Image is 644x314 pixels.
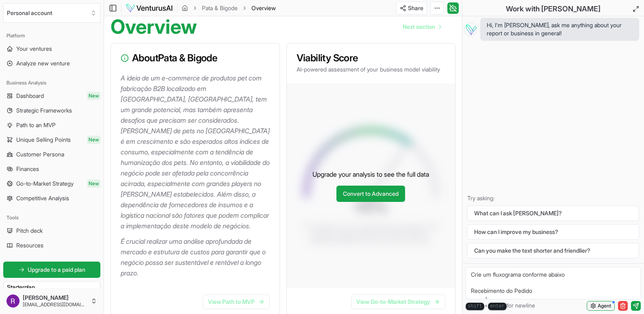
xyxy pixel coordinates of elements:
span: Dashboard [16,92,44,100]
span: Analyze new venture [16,59,70,67]
span: Competitive Analysis [16,194,69,202]
span: Your ventures [16,45,52,53]
p: Upgrade your analysis to see the full data [312,169,429,179]
span: [PERSON_NAME] [23,294,87,301]
span: Path to an MVP [16,121,56,129]
button: Select an organization [3,3,100,23]
h1: Overview [111,17,197,37]
a: Go-to-Market StrategyNew [3,177,100,190]
kbd: enter [488,303,507,310]
button: Can you make the text shorter and friendlier? [467,243,639,258]
h3: Viability Score [297,53,446,63]
nav: pagination [396,19,447,35]
h2: Work with [PERSON_NAME] [506,3,601,15]
span: Pitch deck [16,227,43,235]
a: Competitive Analysis [3,192,100,205]
span: Finances [16,165,39,173]
a: Unique Selling PointsNew [3,133,100,146]
a: Convert to Advanced [336,186,405,202]
p: É crucial realizar uma análise aprofundada de mercado e estrutura de custos para garantir que o n... [121,236,273,278]
span: [EMAIL_ADDRESS][DOMAIN_NAME] [23,301,87,308]
p: A ideia de um e-commerce de produtos pet com fabricação B2B localizado em [GEOGRAPHIC_DATA], [GEO... [121,73,273,231]
a: Upgrade to a paid plan [3,262,100,278]
span: Go-to-Market Strategy [16,180,74,188]
h3: About Pata & Bigode [121,53,270,63]
a: Go to next page [396,19,447,35]
span: Resources [16,241,43,249]
a: View Path to MVP [203,295,270,309]
nav: breadcrumb [182,4,276,12]
a: Path to an MVP [3,119,100,132]
span: New [87,92,100,100]
span: New [87,136,100,144]
span: Unique Selling Points [16,136,71,144]
p: Try asking: [467,194,639,202]
a: Your ventures [3,42,100,55]
button: Share [396,2,427,15]
span: Customer Persona [16,150,64,158]
a: Resources [3,239,100,252]
a: Customer Persona [3,148,100,161]
a: Pata & Bigode [202,4,238,12]
div: Business Analysis [3,76,100,89]
span: + for newline [466,301,535,310]
a: Analyze new venture [3,57,100,70]
div: Tools [3,211,100,224]
span: Hi, I'm [PERSON_NAME], ask me anything about your report or business in general! [487,21,633,37]
h3: Starter plan [7,283,97,291]
a: Finances [3,162,100,175]
span: Agent [598,303,611,309]
a: Pitch deck [3,224,100,237]
img: logo [126,3,173,13]
p: AI-powered assessment of your business model viability [297,65,446,74]
button: How can I improve my business? [467,224,639,240]
a: Strategic Frameworks [3,104,100,117]
span: Upgrade to a paid plan [28,266,85,274]
button: Agent [587,301,615,311]
span: New [87,180,100,188]
img: ACg8ocL_Vq2zoupGl4VE2Z-jDeFErRfMkO14tcYNztDelvXqlKuyiA=s96-c [7,295,20,308]
a: View Go-to-Market Strategy [351,295,445,309]
span: Next section [403,23,435,31]
img: Vera [464,23,477,36]
button: [PERSON_NAME][EMAIL_ADDRESS][DOMAIN_NAME] [3,291,100,311]
span: Overview [252,4,276,12]
a: DashboardNew [3,89,100,102]
button: What can I ask [PERSON_NAME]? [467,206,639,221]
div: Platform [3,29,100,42]
kbd: shift [466,303,484,310]
textarea: Crie um fluxograma conforme abaixo Recebimento do Pedido ↓ Definição da Personalização ↓ Separaçã... [466,267,641,299]
span: Share [408,4,423,12]
span: Strategic Frameworks [16,106,72,115]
